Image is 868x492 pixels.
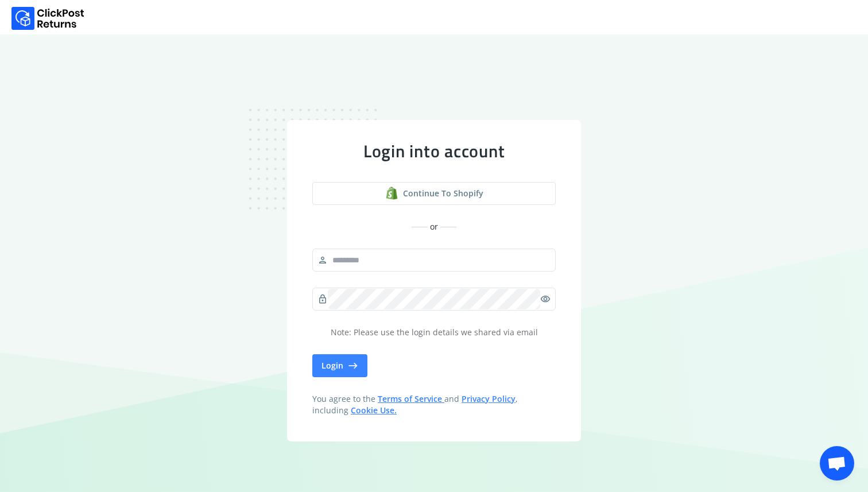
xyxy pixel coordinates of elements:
a: shopify logoContinue to shopify [312,182,556,205]
span: person [317,252,328,268]
span: You agree to the and , including [312,393,556,416]
a: Cookie Use. [351,405,397,416]
span: east [348,358,358,374]
img: Logo [11,7,84,30]
p: Note: Please use the login details we shared via email [312,327,556,338]
a: Terms of Service [378,393,444,404]
div: Open chat [820,446,854,481]
a: Privacy Policy [462,393,516,404]
span: lock [317,291,328,307]
img: shopify logo [385,187,398,200]
span: Continue to shopify [403,188,483,199]
div: or [312,221,556,233]
button: Login east [312,354,367,377]
span: visibility [540,291,551,307]
button: Continue to shopify [312,182,556,205]
div: Login into account [312,141,556,161]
